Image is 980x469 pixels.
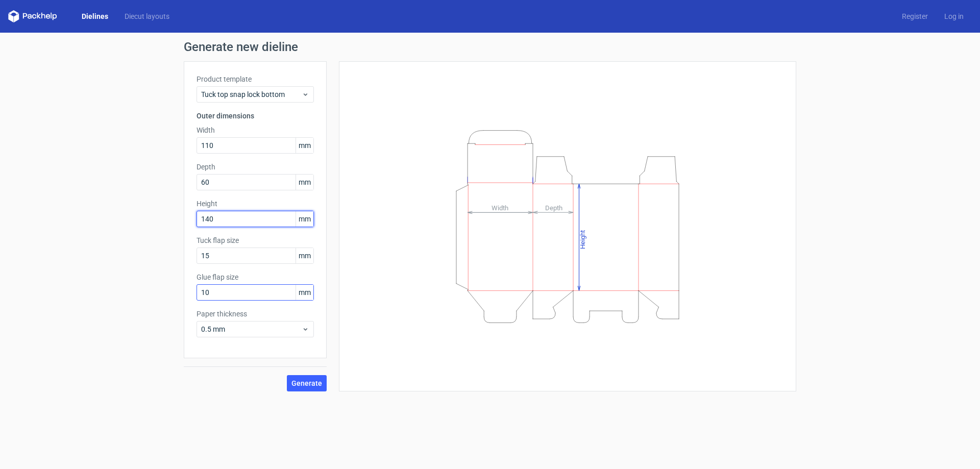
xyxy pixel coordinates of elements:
h1: Generate new dieline [184,41,796,53]
tspan: Width [492,204,508,211]
label: Depth [197,162,314,172]
label: Width [197,125,314,135]
label: Product template [197,74,314,84]
h3: Outer dimensions [197,111,314,121]
span: mm [296,175,313,190]
label: Tuck flap size [197,235,314,245]
a: Register [894,11,936,21]
a: Dielines [73,11,116,21]
tspan: Height [579,230,586,249]
a: Log in [936,11,972,21]
span: mm [296,138,313,153]
span: Tuck top snap lock bottom [201,89,302,100]
span: Generate [291,380,322,387]
button: Generate [287,375,327,391]
span: mm [296,248,313,263]
tspan: Depth [545,204,562,211]
a: Diecut layouts [116,11,178,21]
label: Paper thickness [197,309,314,319]
label: Glue flap size [197,272,314,282]
label: Height [197,199,314,209]
span: 0.5 mm [201,324,302,334]
span: mm [296,285,313,300]
span: mm [296,211,313,227]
